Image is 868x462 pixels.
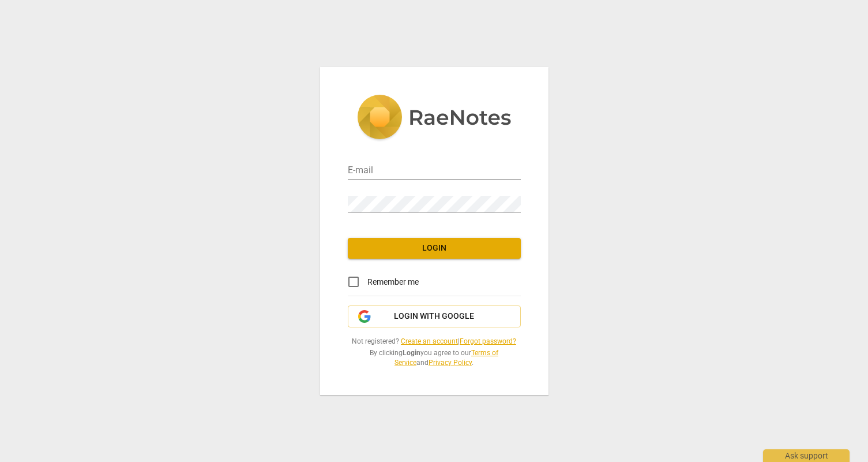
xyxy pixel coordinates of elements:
[357,95,512,142] img: 5ac2273c67554f335776073100b6d88f.svg
[394,311,474,322] span: Login with Google
[429,359,472,367] a: Privacy Policy
[348,348,521,367] span: By clicking you agree to our and .
[403,349,420,357] b: Login
[348,238,521,259] button: Login
[367,276,419,288] span: Remember me
[357,243,512,254] span: Login
[348,305,521,327] button: Login with Google
[394,349,498,367] a: Terms of Service
[401,337,458,345] a: Create an account
[763,449,850,462] div: Ask support
[348,337,521,346] span: Not registered? |
[460,337,516,345] a: Forgot password?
